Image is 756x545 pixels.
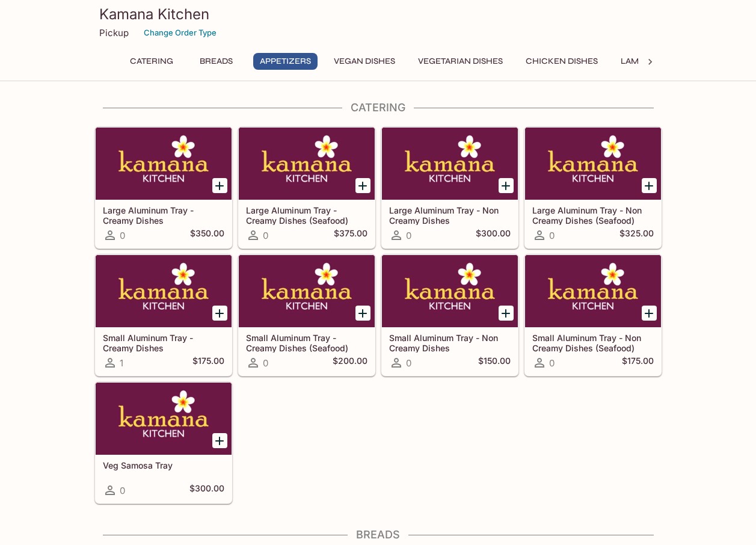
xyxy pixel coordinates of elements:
[120,357,123,369] span: 1
[614,53,683,70] button: Lamb Dishes
[532,333,654,353] h5: Small Aluminum Tray - Non Creamy Dishes (Seafood)
[96,255,232,327] div: Small Aluminum Tray - Creamy Dishes
[334,228,367,242] h5: $375.00
[389,333,511,353] h5: Small Aluminum Tray - Non Creamy Dishes
[103,333,224,353] h5: Small Aluminum Tray - Creamy Dishes
[411,53,509,70] button: Vegetarian Dishes
[99,5,657,23] h3: Kamana Kitchen
[525,128,661,200] div: Large Aluminum Tray - Non Creamy Dishes (Seafood)
[382,128,518,200] div: Large Aluminum Tray - Non Creamy Dishes
[532,205,654,225] h5: Large Aluminum Tray - Non Creamy Dishes (Seafood)
[99,27,129,38] p: Pickup
[120,485,125,496] span: 0
[519,53,604,70] button: Chicken Dishes
[622,356,654,370] h5: $175.00
[389,205,511,225] h5: Large Aluminum Tray - Non Creamy Dishes
[238,127,375,248] a: Large Aluminum Tray - Creamy Dishes (Seafood)0$375.00
[355,306,370,321] button: Add Small Aluminum Tray - Creamy Dishes (Seafood)
[476,228,511,242] h5: $300.00
[382,255,518,327] div: Small Aluminum Tray - Non Creamy Dishes
[333,356,367,370] h5: $200.00
[499,178,514,193] button: Add Large Aluminum Tray - Non Creamy Dishes
[94,101,662,114] h4: Catering
[95,254,232,376] a: Small Aluminum Tray - Creamy Dishes1$175.00
[263,230,268,241] span: 0
[189,53,244,70] button: Breads
[123,53,180,70] button: Catering
[381,254,518,376] a: Small Aluminum Tray - Non Creamy Dishes0$150.00
[212,306,227,321] button: Add Small Aluminum Tray - Creamy Dishes
[238,254,375,376] a: Small Aluminum Tray - Creamy Dishes (Seafood)0$200.00
[263,357,268,369] span: 0
[95,382,232,503] a: Veg Samosa Tray0$300.00
[94,528,662,541] h4: Breads
[524,254,662,376] a: Small Aluminum Tray - Non Creamy Dishes (Seafood)0$175.00
[619,228,654,242] h5: $325.00
[478,356,511,370] h5: $150.00
[327,53,402,70] button: Vegan Dishes
[524,127,662,248] a: Large Aluminum Tray - Non Creamy Dishes (Seafood)0$325.00
[549,357,555,369] span: 0
[355,178,370,193] button: Add Large Aluminum Tray - Creamy Dishes (Seafood)
[120,230,125,241] span: 0
[212,178,227,193] button: Add Large Aluminum Tray - Creamy Dishes
[190,228,224,242] h5: $350.00
[96,383,232,455] div: Veg Samosa Tray
[642,178,657,193] button: Add Large Aluminum Tray - Non Creamy Dishes (Seafood)
[95,127,232,248] a: Large Aluminum Tray - Creamy Dishes0$350.00
[642,306,657,321] button: Add Small Aluminum Tray - Non Creamy Dishes (Seafood)
[239,255,375,327] div: Small Aluminum Tray - Creamy Dishes (Seafood)
[192,356,224,370] h5: $175.00
[103,205,224,225] h5: Large Aluminum Tray - Creamy Dishes
[381,127,518,248] a: Large Aluminum Tray - Non Creamy Dishes0$300.00
[406,230,411,241] span: 0
[246,333,367,353] h5: Small Aluminum Tray - Creamy Dishes (Seafood)
[499,306,514,321] button: Add Small Aluminum Tray - Non Creamy Dishes
[212,433,227,448] button: Add Veg Samosa Tray
[189,483,224,497] h5: $300.00
[246,205,367,225] h5: Large Aluminum Tray - Creamy Dishes (Seafood)
[525,255,661,327] div: Small Aluminum Tray - Non Creamy Dishes (Seafood)
[549,230,555,241] span: 0
[138,23,222,42] button: Change Order Type
[239,128,375,200] div: Large Aluminum Tray - Creamy Dishes (Seafood)
[103,460,224,470] h5: Veg Samosa Tray
[96,128,232,200] div: Large Aluminum Tray - Creamy Dishes
[406,357,411,369] span: 0
[253,53,318,70] button: Appetizers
